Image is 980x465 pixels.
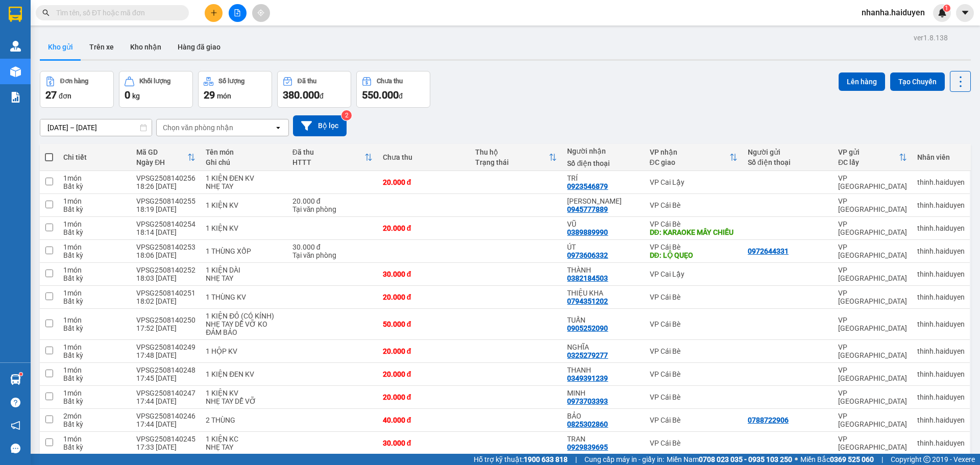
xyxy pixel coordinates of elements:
[136,389,195,397] div: VPSG2508140247
[63,174,126,182] div: 1 món
[56,7,177,18] input: Tìm tên, số ĐT hoặc mã đơn
[206,158,282,166] div: Ghi chú
[169,35,229,59] button: Hàng đã giao
[645,144,743,171] th: Toggle SortBy
[383,347,465,355] div: 20.000 đ
[10,66,21,77] img: warehouse-icon
[60,78,88,85] div: Đơn hàng
[650,251,738,259] div: DĐ: LỘ QUẸO
[206,312,282,320] div: 1 KIỆN ĐỎ (CÓ KÍNH)
[567,420,608,428] div: 0825302860
[63,389,126,397] div: 1 món
[122,35,169,59] button: Kho nhận
[838,266,907,282] div: VP [GEOGRAPHIC_DATA]
[567,435,639,443] div: TRAN
[567,289,639,297] div: THIỆU KHA
[10,41,21,52] img: warehouse-icon
[943,5,950,12] sup: 1
[917,224,965,232] div: thinh.haiduyen
[650,178,738,186] div: VP Cai Lậy
[11,398,20,407] span: question-circle
[40,35,81,59] button: Kho gửi
[383,293,465,301] div: 20.000 đ
[917,347,965,355] div: thinh.haiduyen
[292,251,373,259] div: Tại văn phòng
[383,153,465,161] div: Chưa thu
[667,454,792,465] span: Miền Nam
[205,4,223,22] button: plus
[567,366,639,374] div: THANH
[584,454,664,465] span: Cung cấp máy in - giấy in:
[917,293,965,301] div: thinh.haiduyen
[210,9,217,16] span: plus
[136,289,195,297] div: VPSG2508140251
[961,8,970,17] span: caret-down
[206,397,282,405] div: NHẸ TAY DỄ VỠ
[81,35,122,59] button: Trên xe
[292,158,364,166] div: HTTT
[298,78,316,85] div: Đã thu
[838,316,907,332] div: VP [GEOGRAPHIC_DATA]
[10,92,21,103] img: solution-icon
[119,71,193,108] button: Khối lượng0kg
[292,243,373,251] div: 30.000 đ
[567,351,608,359] div: 0325279277
[383,370,465,378] div: 20.000 đ
[206,347,282,355] div: 1 HỘP KV
[206,416,282,424] div: 2 THÙNG
[383,439,465,447] div: 30.000 đ
[163,123,233,133] div: Chọn văn phòng nhận
[10,374,21,385] img: warehouse-icon
[40,119,152,136] input: Select a date range.
[218,78,244,85] div: Số lượng
[838,289,907,305] div: VP [GEOGRAPHIC_DATA]
[945,5,948,12] span: 1
[567,251,608,259] div: 0973606332
[650,220,738,228] div: VP Cái Bè
[914,32,948,43] div: ver 1.8.138
[63,324,126,332] div: Bất kỳ
[206,435,282,443] div: 1 KIỆN KC
[567,389,639,397] div: MINH
[9,7,22,22] img: logo-vxr
[650,228,738,236] div: DĐ: KARAOKE MÂY CHIỀU
[63,374,126,382] div: Bất kỳ
[136,397,195,405] div: 17:44 [DATE]
[63,289,126,297] div: 1 món
[206,201,282,209] div: 1 KIỆN KV
[206,224,282,232] div: 1 KIỆN KV
[650,320,738,328] div: VP Cái Bè
[206,274,282,282] div: NHẸ TAY
[362,89,399,101] span: 550.000
[63,197,126,205] div: 1 món
[567,316,639,324] div: TUẤN
[136,316,195,324] div: VPSG2508140250
[938,8,947,17] img: icon-new-feature
[136,220,195,228] div: VPSG2508140254
[206,293,282,301] div: 1 THÙNG KV
[833,144,912,171] th: Toggle SortBy
[206,182,282,190] div: NHẸ TAY
[63,243,126,251] div: 1 món
[136,182,195,190] div: 18:26 [DATE]
[650,393,738,401] div: VP Cái Bè
[567,412,639,420] div: BẢO
[136,158,187,166] div: Ngày ĐH
[206,148,282,156] div: Tên món
[63,251,126,259] div: Bất kỳ
[377,78,403,85] div: Chưa thu
[63,443,126,451] div: Bất kỳ
[650,243,738,251] div: VP Cái Bè
[131,144,201,171] th: Toggle SortBy
[567,174,639,182] div: TRÍ
[917,370,965,378] div: thinh.haiduyen
[838,389,907,405] div: VP [GEOGRAPHIC_DATA]
[383,320,465,328] div: 50.000 đ
[136,228,195,236] div: 18:14 [DATE]
[650,293,738,301] div: VP Cái Bè
[63,153,126,161] div: Chi tiết
[474,454,568,465] span: Hỗ trợ kỹ thuật:
[63,205,126,213] div: Bất kỳ
[136,266,195,274] div: VPSG2508140252
[838,158,899,166] div: ĐC lấy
